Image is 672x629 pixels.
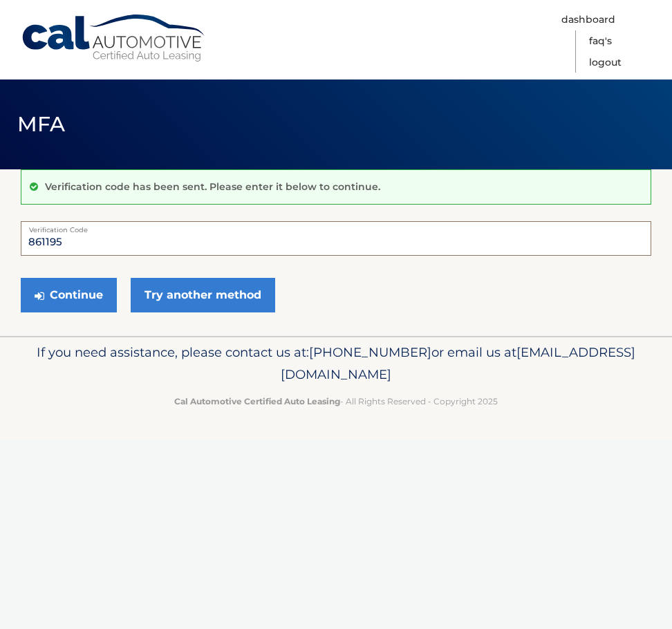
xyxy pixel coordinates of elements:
[561,9,615,30] a: Dashboard
[589,52,622,73] a: Logout
[21,14,207,63] a: Cal Automotive
[21,221,651,232] label: Verification Code
[309,344,431,360] span: [PHONE_NUMBER]
[21,278,117,312] button: Continue
[281,344,635,382] span: [EMAIL_ADDRESS][DOMAIN_NAME]
[131,278,275,312] a: Try another method
[174,396,340,406] strong: Cal Automotive Certified Auto Leasing
[45,180,380,193] p: Verification code has been sent. Please enter it below to continue.
[21,221,651,256] input: Verification Code
[21,394,651,409] p: - All Rights Reserved - Copyright 2025
[589,30,612,52] a: FAQ's
[17,111,66,137] span: MFA
[21,341,651,386] p: If you need assistance, please contact us at: or email us at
